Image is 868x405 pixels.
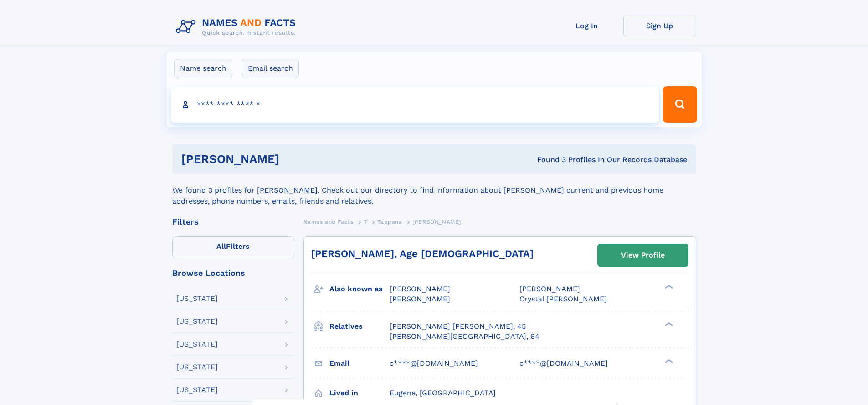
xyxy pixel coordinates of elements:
span: Tappana [377,219,402,225]
span: Eugene, [GEOGRAPHIC_DATA] [390,389,496,397]
a: [PERSON_NAME], Age [DEMOGRAPHIC_DATA] [311,248,534,259]
h3: Also known as [329,281,390,297]
div: [US_STATE] [176,386,218,394]
h3: Relatives [329,319,390,334]
label: Filters [172,236,294,258]
a: [PERSON_NAME][GEOGRAPHIC_DATA], 64 [390,331,539,342]
div: Found 3 Profiles In Our Records Database [408,155,687,165]
div: Browse Locations [172,269,294,277]
img: Logo Names and Facts [172,15,303,39]
div: [US_STATE] [176,363,218,371]
a: Log In [550,15,623,37]
a: T [364,216,367,227]
a: Tappana [377,216,402,227]
div: ❯ [663,358,673,364]
div: ❯ [663,284,673,290]
input: search input [171,86,659,123]
a: [PERSON_NAME] [PERSON_NAME], 45 [390,321,526,331]
button: Search Button [663,86,697,123]
a: Sign Up [623,15,696,37]
div: ❯ [663,321,673,327]
span: All [216,242,226,251]
div: [US_STATE] [176,318,218,325]
span: [PERSON_NAME] [390,284,450,293]
a: View Profile [598,244,688,266]
span: [PERSON_NAME] [519,284,580,293]
span: [PERSON_NAME] [390,295,450,303]
h3: Email [329,356,390,371]
div: View Profile [621,245,665,266]
div: [US_STATE] [176,295,218,302]
h1: [PERSON_NAME] [181,153,408,165]
label: Name search [174,59,232,78]
h3: Lived in [329,385,390,401]
a: Names and Facts [303,216,354,227]
div: We found 3 profiles for [PERSON_NAME]. Check out our directory to find information about [PERSON_... [172,174,696,207]
div: Filters [172,218,294,226]
span: Crystal [PERSON_NAME] [519,295,607,303]
div: [US_STATE] [176,341,218,348]
span: [PERSON_NAME] [412,219,461,225]
span: T [364,219,367,225]
label: Email search [242,59,299,78]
